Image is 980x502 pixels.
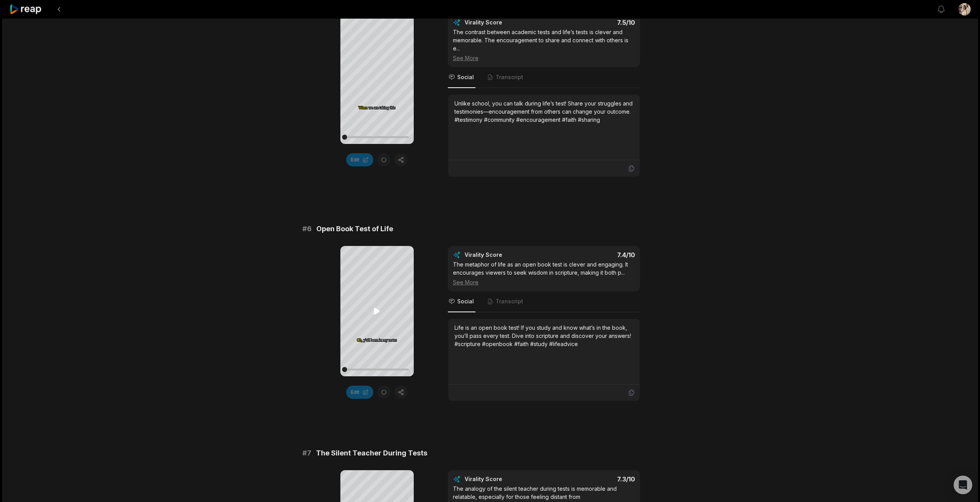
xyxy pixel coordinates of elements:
span: The Silent Teacher During Tests [316,448,427,459]
div: Virality Score [465,19,548,26]
div: See More [453,54,635,62]
div: 7.3 /10 [552,475,635,483]
div: Virality Score [465,251,548,259]
div: See More [453,278,635,286]
div: Unlike school, you can talk during life’s test! Share your struggles and testimonies—encouragemen... [454,99,633,124]
button: Edit [346,386,373,399]
span: Transcript [496,73,523,81]
div: Open Intercom Messenger [954,476,972,494]
span: Transcript [496,298,523,305]
div: The contrast between academic tests and life’s tests is clever and memorable. The encouragement t... [453,28,635,62]
button: Edit [346,153,373,166]
span: # 6 [302,223,312,234]
div: The metaphor of life as an open book test is clever and engaging. It encourages viewers to seek w... [453,260,635,286]
span: # 7 [302,448,311,459]
nav: Tabs [448,291,640,312]
div: Life is an open book test! If you study and know what’s in the book, you’ll pass every test. Dive... [454,324,633,348]
nav: Tabs [448,67,640,88]
span: Open Book Test of Life [316,223,393,234]
span: Social [457,73,474,81]
div: 7.4 /10 [552,251,635,259]
div: Virality Score [465,475,548,483]
span: Social [457,298,474,305]
div: 7.5 /10 [552,19,635,26]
